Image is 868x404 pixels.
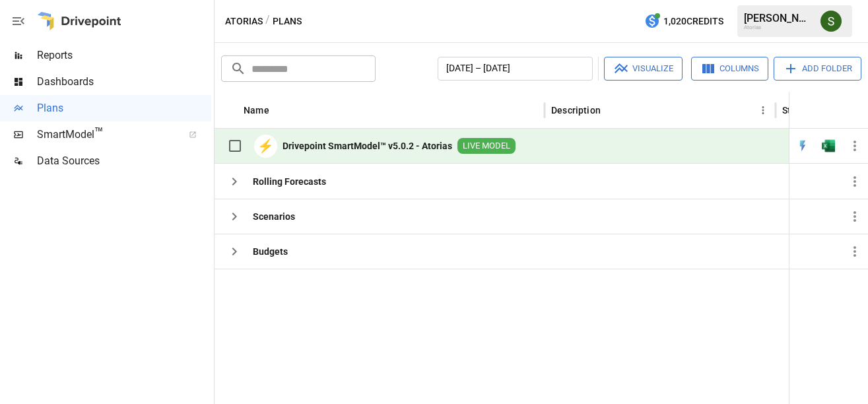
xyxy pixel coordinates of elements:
[663,13,723,30] span: 1,020 Credits
[782,105,800,116] div: Status
[820,11,842,32] img: Sam Kominowski
[604,57,683,81] button: Visualize
[796,139,809,152] img: quick-edit-flash.b8aec18c.svg
[744,24,813,30] div: Atorias
[796,139,809,152] div: Open in Quick Edit
[244,105,269,116] div: Name
[551,105,601,116] div: Description
[271,101,289,119] button: Sort
[457,140,516,152] span: LIVE MODEL
[37,48,211,63] span: Reports
[691,57,768,81] button: Columns
[225,13,263,30] button: Atorias
[754,101,772,119] button: Description column menu
[253,245,288,258] b: Budgets
[254,135,277,158] div: ⚡
[744,12,813,24] div: [PERSON_NAME]
[253,210,295,223] b: Scenarios
[639,9,729,34] button: 1,020Credits
[253,175,326,188] b: Rolling Forecasts
[37,127,174,143] span: SmartModel
[37,153,211,169] span: Data Sources
[822,139,835,152] img: g5qfjXmAAAAABJRU5ErkJggg==
[265,13,270,30] div: /
[37,100,211,116] span: Plans
[850,101,868,119] button: Sort
[94,125,104,141] span: ™
[438,57,593,81] button: [DATE] – [DATE]
[774,57,861,81] button: Add Folder
[822,139,835,152] div: Open in Excel
[37,74,211,90] span: Dashboards
[283,139,452,152] b: Drivepoint SmartModel™ v5.0.2 - Atorias
[602,101,620,119] button: Sort
[813,3,850,40] button: Sam Kominowski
